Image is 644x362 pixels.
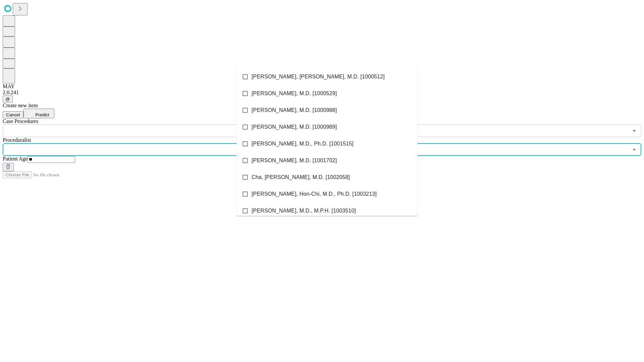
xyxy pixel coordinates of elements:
[3,89,641,96] div: 2.0.241
[252,106,337,114] span: [PERSON_NAME], M.D. [1000988]
[252,173,350,181] span: Cha, [PERSON_NAME], M.D. [1002058]
[252,157,337,165] span: [PERSON_NAME], M.D. [1001702]
[252,89,337,98] span: [PERSON_NAME], M.D. [1000529]
[35,112,49,117] span: Predict
[252,73,385,81] span: [PERSON_NAME], [PERSON_NAME], M.D. [1000512]
[630,145,639,154] button: Close
[252,207,356,215] span: [PERSON_NAME], M.D., M.P.H. [1003510]
[5,97,10,102] span: @
[3,118,38,124] span: Scheduled Procedure
[3,83,641,89] div: MAY
[6,112,20,117] span: Cancel
[252,190,377,198] span: [PERSON_NAME], Hon-Chi, M.D., Ph.D. [1003213]
[630,126,639,135] button: Open
[252,140,354,148] span: [PERSON_NAME], M.D., Ph.D. [1001515]
[3,96,13,103] button: @
[252,123,337,131] span: [PERSON_NAME], M.D. [1000989]
[3,156,28,162] span: Patient Age
[3,111,23,118] button: Cancel
[3,137,31,143] span: Proceduralist
[23,109,54,118] button: Predict
[3,103,38,108] span: Create new item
